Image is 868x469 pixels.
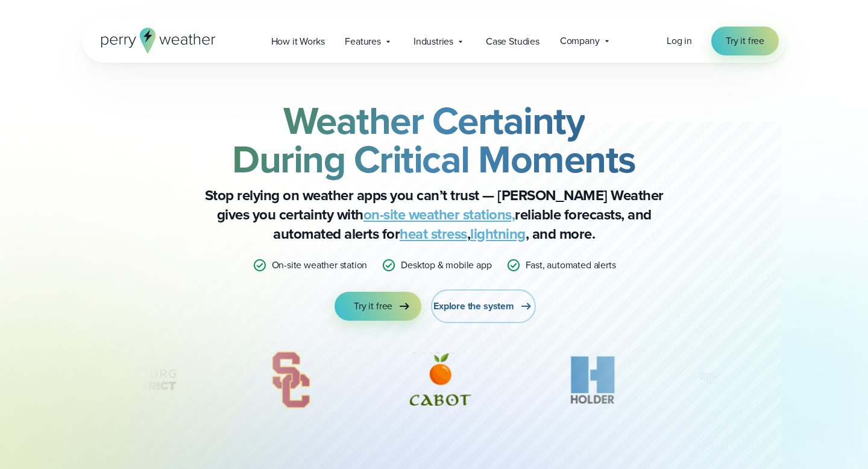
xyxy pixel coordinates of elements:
[335,292,421,321] a: Try it free
[345,34,381,49] span: Features
[554,350,633,410] div: 11 of 12
[667,34,692,48] a: Log in
[142,350,726,416] div: slideshow
[476,29,550,54] a: Case Studies
[232,92,636,187] strong: Weather Certainty During Critical Moments
[400,223,467,245] a: heat stress
[386,350,496,410] img: Cabot-Citrus-Farms.svg
[271,34,325,49] span: How it Works
[386,350,496,410] div: 10 of 12
[414,34,453,49] span: Industries
[470,223,526,245] a: lightning
[254,350,328,410] img: University-of-Southern-California-USC.svg
[25,350,196,410] img: Schaumburg-Park-District-1.svg
[726,34,764,48] span: Try it free
[272,258,368,272] p: On-site weather station
[554,350,633,410] img: Holder.svg
[711,27,779,55] a: Try it free
[254,350,328,410] div: 9 of 12
[261,29,335,54] a: How it Works
[486,34,539,49] span: Case Studies
[560,34,600,48] span: Company
[401,258,491,272] p: Desktop & mobile app
[25,350,196,410] div: 8 of 12
[363,204,515,225] a: on-site weather stations,
[193,186,675,244] p: Stop relying on weather apps you can’t trust — [PERSON_NAME] Weather gives you certainty with rel...
[433,292,533,321] a: Explore the system
[433,299,514,313] span: Explore the system
[691,350,773,410] img: Amazon-Air-logo.svg
[667,34,692,48] span: Log in
[526,258,616,272] p: Fast, automated alerts
[691,350,773,410] div: 12 of 12
[354,299,392,313] span: Try it free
